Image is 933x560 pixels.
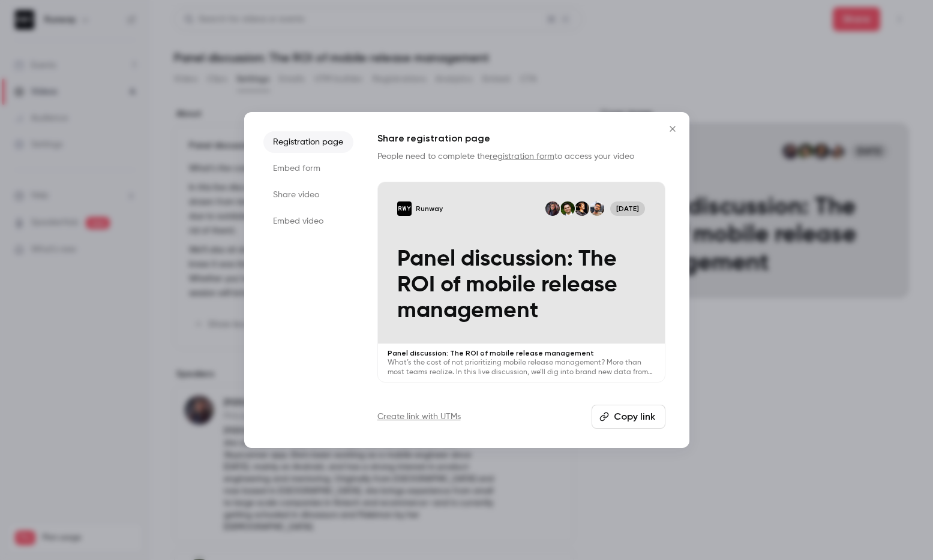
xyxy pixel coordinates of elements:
[377,131,665,146] h1: Share registration page
[397,201,412,216] img: Panel discussion: The ROI of mobile release management
[545,201,560,216] img: Andra Georgescu
[388,348,655,358] p: Panel discussion: The ROI of mobile release management
[397,246,646,324] p: Panel discussion: The ROI of mobile release management
[590,201,604,216] img: Matt Varghese
[592,405,665,429] button: Copy link
[377,182,665,383] a: Panel discussion: The ROI of mobile release managementRunwayMatt VargheseGabriel SavitKaleb Herme...
[377,411,461,423] a: Create link with UTMs
[560,201,575,216] img: Kaleb Hermes
[388,358,655,377] p: What’s the cost of not prioritizing mobile release management? More than most teams realize. In t...
[661,117,685,141] button: Close
[263,210,353,232] li: Embed video
[416,204,443,213] p: Runway
[490,152,554,161] a: registration form
[377,150,665,162] p: People need to complete the to access your video
[263,131,353,153] li: Registration page
[263,158,353,179] li: Embed form
[263,184,353,206] li: Share video
[575,201,589,216] img: Gabriel Savit
[610,201,646,216] span: [DATE]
